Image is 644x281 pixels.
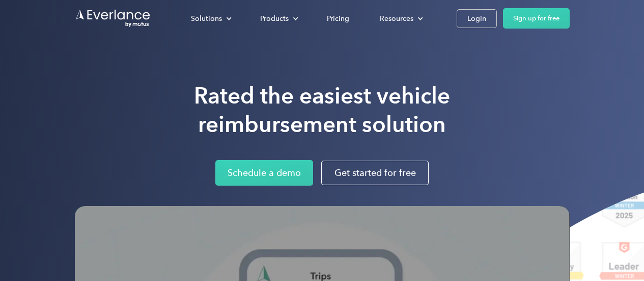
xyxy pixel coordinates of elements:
[503,8,570,29] a: Sign up for free
[191,12,222,25] div: Solutions
[260,12,289,25] div: Products
[321,161,429,185] a: Get started for free
[317,10,359,28] a: Pricing
[194,82,450,139] h1: Rated the easiest vehicle reimbursement solution
[75,9,151,28] a: Go to homepage
[215,160,313,186] a: Schedule a demo
[467,12,486,25] div: Login
[457,9,497,28] a: Login
[380,12,413,25] div: Resources
[327,12,349,25] div: Pricing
